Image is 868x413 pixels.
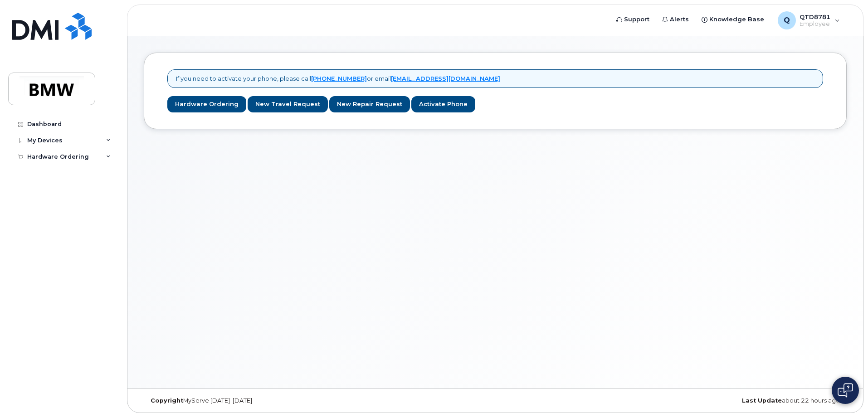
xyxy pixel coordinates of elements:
[391,75,500,82] a: [EMAIL_ADDRESS][DOMAIN_NAME]
[612,397,847,404] div: about 22 hours ago
[411,96,475,113] a: Activate Phone
[144,397,378,404] div: MyServe [DATE]–[DATE]
[248,96,328,113] a: New Travel Request
[176,74,500,83] p: If you need to activate your phone, please call or email
[838,383,853,398] img: Open chat
[311,75,367,82] a: [PHONE_NUMBER]
[329,96,410,113] a: New Repair Request
[742,397,782,404] strong: Last Update
[151,397,183,404] strong: Copyright
[167,96,246,113] a: Hardware Ordering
